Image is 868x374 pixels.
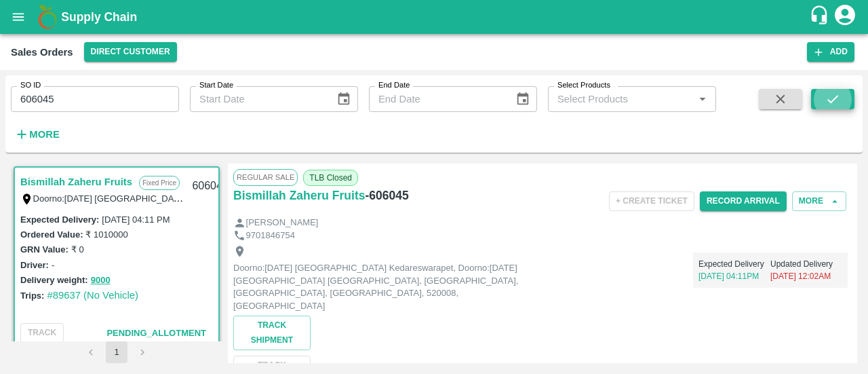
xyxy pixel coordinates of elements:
[233,169,298,185] span: Regular Sale
[20,291,44,301] label: Trips:
[694,90,711,108] button: Open
[34,3,61,31] img: logo
[71,244,84,255] label: ₹ 0
[809,5,833,29] div: customer-support
[20,173,132,191] a: Bismillah Zaheru Fruits
[84,42,177,62] button: Select DC
[233,262,538,312] p: Doorno:[DATE] [GEOGRAPHIC_DATA] Kedareswarapet, Doorno:[DATE] [GEOGRAPHIC_DATA] [GEOGRAPHIC_DATA]...
[190,86,325,112] input: Start Date
[233,316,311,350] button: Track Shipment
[552,90,690,108] input: Select Products
[792,191,846,211] button: More
[369,86,505,112] input: End Date
[700,191,787,211] button: Record Arrival
[378,80,410,91] label: End Date
[139,176,180,190] p: Fixed Price
[246,217,319,229] p: [PERSON_NAME]
[557,80,610,91] label: Select Products
[47,290,138,301] a: #89637 (No Vehicle)
[11,86,179,112] input: Enter SO ID
[78,341,155,363] nav: pagination navigation
[331,86,357,112] button: Choose date
[698,270,770,282] p: [DATE] 04:11PM
[91,273,111,288] button: 9000
[833,3,857,31] div: account of current user
[20,80,41,91] label: SO ID
[52,260,54,270] label: -
[365,186,408,205] h6: - 606045
[106,328,206,338] span: Pending_Allotment
[20,244,68,255] label: GRN Value:
[770,258,842,270] p: Updated Delivery
[61,10,137,24] b: Supply Chain
[20,275,88,285] label: Delivery weight:
[510,86,536,112] button: Choose date
[85,229,127,240] label: ₹ 1010000
[29,129,60,140] strong: More
[11,123,63,146] button: More
[199,80,233,91] label: Start Date
[11,43,73,61] div: Sales Orders
[20,229,83,240] label: Ordered Value:
[3,1,34,33] button: open drawer
[303,170,358,186] span: TLB Closed
[102,214,170,225] label: [DATE] 04:11 PM
[233,186,365,205] a: Bismillah Zaheru Fruits
[807,42,854,62] button: Add
[61,7,809,26] a: Supply Chain
[770,270,842,282] p: [DATE] 12:02AM
[20,214,99,225] label: Expected Delivery :
[20,260,49,270] label: Driver:
[246,229,295,242] p: 9701846754
[106,341,127,363] button: page 1
[184,170,236,202] div: 606045
[698,258,770,270] p: Expected Delivery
